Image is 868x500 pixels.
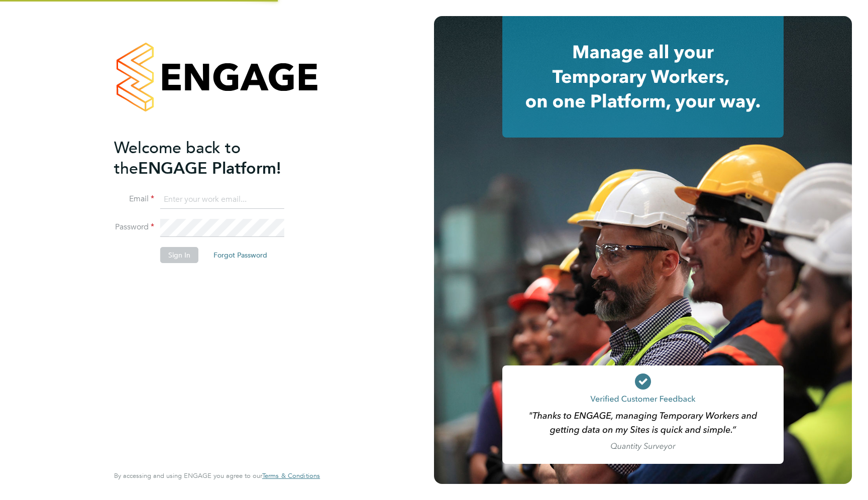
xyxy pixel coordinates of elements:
span: By accessing and using ENGAGE you agree to our [114,471,320,480]
button: Forgot Password [205,247,275,263]
span: Welcome back to the [114,138,241,178]
span: Terms & Conditions [262,471,320,480]
label: Password [114,222,154,232]
button: Sign In [160,247,198,263]
input: Enter your work email... [160,191,284,209]
label: Email [114,194,154,204]
a: Terms & Conditions [262,472,320,480]
h2: ENGAGE Platform! [114,138,310,179]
